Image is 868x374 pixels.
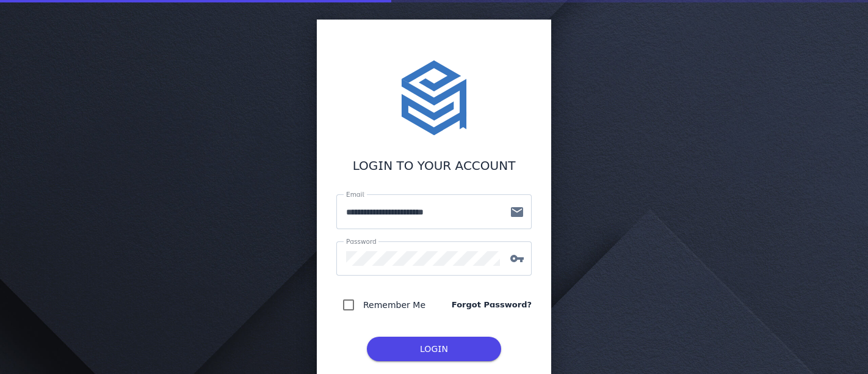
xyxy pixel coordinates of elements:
mat-label: Password [346,238,377,245]
mat-label: Email [346,191,364,198]
span: LOGIN [420,344,448,354]
mat-icon: vpn_key [502,251,532,266]
img: stacktome.svg [395,59,473,137]
a: Forgot Password? [452,299,532,311]
button: LOG IN [367,337,501,361]
label: Remember Me [361,298,425,312]
mat-icon: mail [502,205,532,219]
div: LOGIN TO YOUR ACCOUNT [336,156,532,175]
